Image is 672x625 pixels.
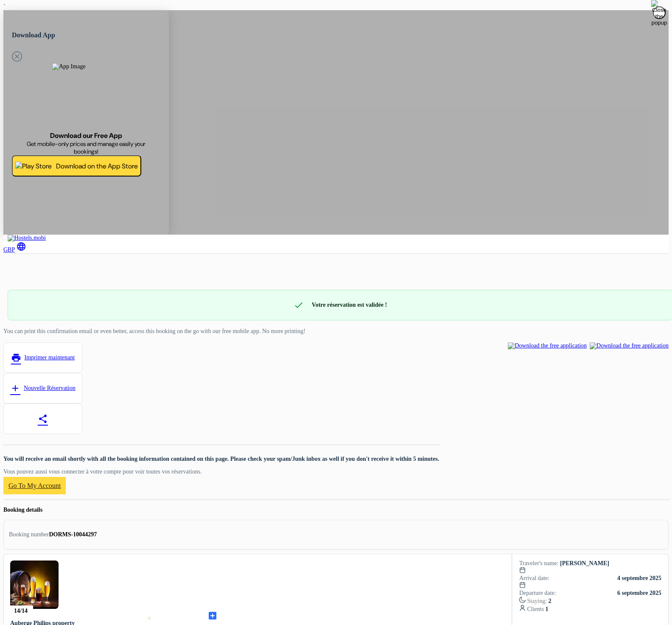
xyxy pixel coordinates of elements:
[527,598,551,604] span: Staying:
[549,598,552,604] b: 2
[15,162,52,171] img: Play Store
[22,608,28,614] span: 14
[3,404,82,434] a: share
[519,590,556,597] span: Departure date:
[294,300,304,310] span: check
[10,561,59,609] img: beer_86480_15108554101099.jpg
[3,456,439,462] p: You will receive an email shortly with all the booking information contained on this page. Please...
[3,373,82,404] a: addNouvelle Réservation
[16,247,26,253] a: language
[546,606,549,612] b: 1
[3,507,42,513] span: Booking details
[3,468,439,475] p: Vous pouvez aussi vous connecter à votre compte pour voir toutes vos réservations.
[49,531,97,538] strong: DORMS-10044297
[3,328,305,334] span: You can print this confirmation email or even better, access this booking on the go with our free...
[14,608,22,614] span: 14/
[3,342,82,373] a: printImprimer maintenant
[52,63,120,131] img: App Image
[12,51,22,62] svg: Close
[11,353,21,363] span: print
[3,247,15,253] a: GBP
[9,531,49,538] div: Booking number
[560,560,609,566] b: [PERSON_NAME]
[38,414,48,424] span: share
[207,611,218,619] a: add_box
[16,241,26,252] i: language
[3,477,66,494] a: Go to my account
[22,140,151,155] span: Get mobile-only prices and manage easily your bookings!
[8,235,46,241] img: Hostels.mobi
[617,590,661,596] b: 6 septembre 2025
[508,342,587,349] img: Download the free application
[50,131,122,140] span: Download our Free App
[527,606,548,612] span: Clients
[10,383,20,393] span: add
[56,162,138,171] span: Download on the App Store
[590,342,669,349] img: Download the free application
[519,575,549,582] span: Arrival date:
[519,560,559,566] span: Traveler's name:
[12,30,160,40] h5: Download App
[617,575,661,581] b: 4 septembre 2025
